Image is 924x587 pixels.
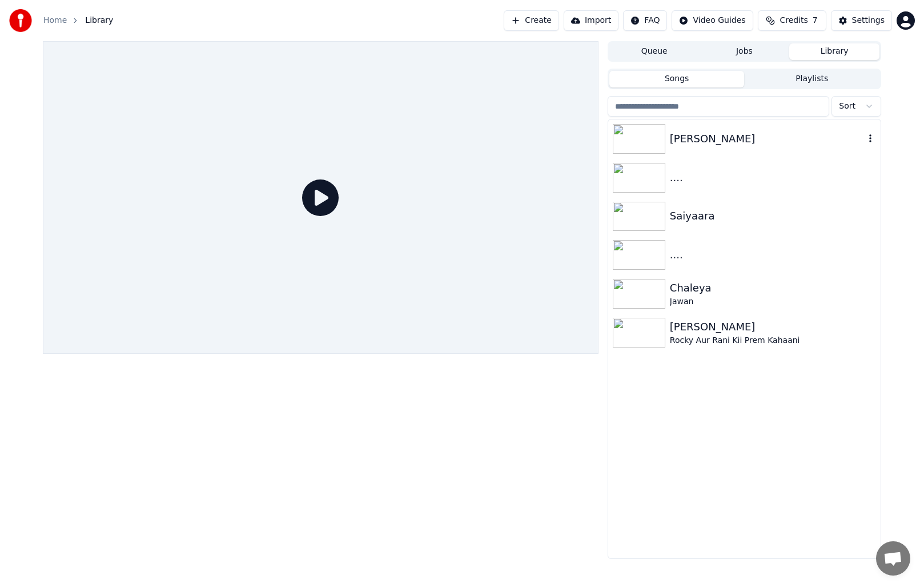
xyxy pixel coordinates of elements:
a: Open chat [876,541,910,576]
div: .... [670,170,876,186]
button: Songs [609,71,745,87]
span: 7 [813,15,818,26]
span: Credits [780,15,808,26]
button: Playlists [744,71,879,87]
button: FAQ [623,10,667,31]
button: Queue [609,43,700,60]
div: Saiyaara [670,208,876,224]
span: Library [85,15,113,26]
img: youka [9,9,32,32]
button: Settings [831,10,892,31]
div: Jawan [670,296,876,308]
button: Credits7 [758,10,826,31]
button: Jobs [700,43,790,60]
div: .... [670,247,876,263]
div: [PERSON_NAME] [670,131,865,147]
div: Settings [852,15,885,26]
span: Sort [839,101,855,112]
button: Library [789,43,879,60]
button: Create [504,10,559,31]
div: [PERSON_NAME] [670,319,876,335]
div: Chaleya [670,280,876,296]
button: Video Guides [672,10,753,31]
div: Rocky Aur Rani Kii Prem Kahaani [670,335,876,346]
a: Home [43,15,67,26]
button: Import [564,10,618,31]
nav: breadcrumb [43,15,113,26]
